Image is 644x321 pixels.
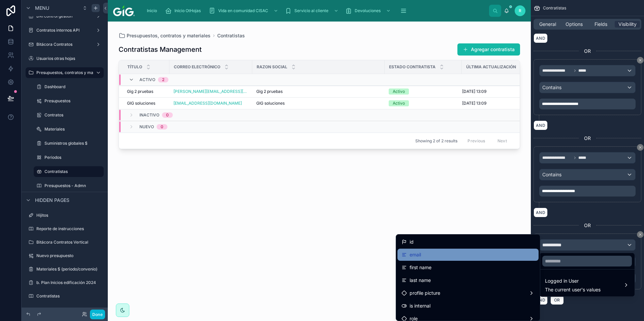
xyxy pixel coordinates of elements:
[545,277,601,285] span: Logged in User
[462,101,530,106] a: [DATE] 13:09
[389,100,458,106] a: Activo
[410,289,440,297] span: profile picture
[127,101,155,106] span: GIG soluciones
[174,64,220,70] span: Correo electrónico
[127,89,153,94] span: Gig 2 pruebas
[410,276,431,284] span: last name
[207,5,282,17] a: Vida en comunidad CISAC
[294,8,328,13] span: Servicio al cliente
[140,3,489,18] div: scrollable content
[410,238,414,246] span: id
[127,101,165,106] a: GIG soluciones
[166,112,169,118] div: 0
[457,43,520,56] button: Agregar contratista
[119,32,211,39] a: Presupuestos, contratos y materiales
[393,88,405,95] div: Activo
[415,138,457,144] span: Showing 2 of 2 results
[113,5,135,16] img: App logo
[462,101,486,106] span: [DATE] 13:09
[410,251,421,259] span: email
[162,77,164,82] div: 2
[163,5,205,17] a: Inicio OtHojas
[410,263,431,272] span: first name
[139,77,155,82] span: Activo
[173,89,248,94] a: [PERSON_NAME][EMAIL_ADDRESS][PERSON_NAME][DOMAIN_NAME]
[174,8,201,13] span: Inicio OtHojas
[283,5,342,17] a: Servicio al cliente
[217,32,245,39] a: Contratistas
[462,89,530,94] a: [DATE] 13:09
[545,286,601,293] span: The current user's values
[410,302,430,310] span: is internal
[393,100,405,106] div: Activo
[173,101,248,106] a: [EMAIL_ADDRESS][DOMAIN_NAME]
[257,64,287,70] span: Razon social
[127,89,165,94] a: Gig 2 pruebas
[256,101,381,106] a: GIG soluciones
[139,112,159,118] span: Inactivo
[147,8,157,13] span: Inicio
[173,101,242,106] a: [EMAIL_ADDRESS][DOMAIN_NAME]
[355,8,381,13] span: Devoluciones
[389,88,458,95] a: Activo
[127,32,211,39] span: Presupuestos, contratos y materiales
[256,89,381,94] a: Gig 2 pruebas
[466,64,516,70] span: Última actualización
[389,64,436,70] span: Estado Contratista
[519,8,521,13] span: R
[462,89,486,94] span: [DATE] 13:09
[256,89,283,94] span: Gig 2 pruebas
[119,45,202,54] h1: Contratistas Management
[343,5,394,17] a: Devoluciones
[256,101,285,106] span: GIG soluciones
[139,124,154,130] span: Nuevo
[127,64,142,70] span: Título
[161,124,163,130] div: 0
[218,8,268,13] span: Vida en comunidad CISAC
